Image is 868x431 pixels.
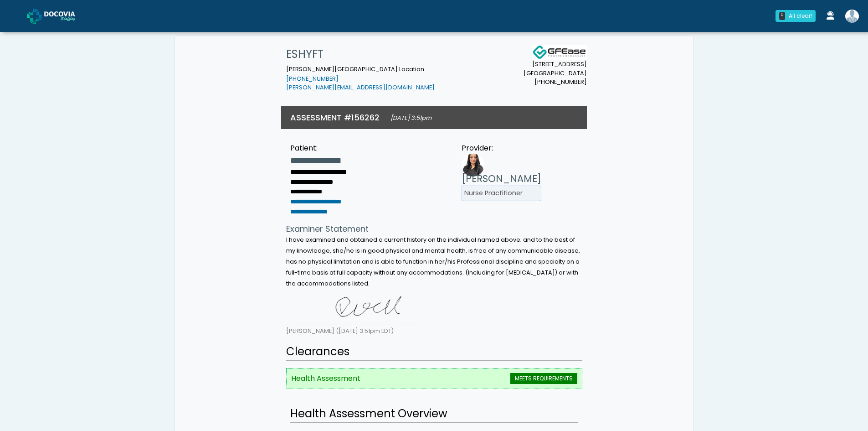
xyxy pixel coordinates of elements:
small: [DATE] 3:51pm [390,114,431,122]
a: [PERSON_NAME][EMAIL_ADDRESS][DOMAIN_NAME] [286,83,435,91]
img: Docovia [27,9,42,24]
li: Health Assessment [286,368,582,389]
div: 0 [779,12,785,20]
div: All clear! [789,12,812,20]
div: Provider: [462,143,541,154]
small: I have examined and obtained a current history on the individual named above; and to the best of ... [286,236,580,287]
h3: [PERSON_NAME] [462,172,541,186]
img: Provider image [462,154,484,177]
img: AfMno9HXWgcP4AAAAASUVORK5CYII= [286,292,423,324]
img: Docovia Staffing Logo [532,45,587,60]
a: [PHONE_NUMBER] [286,75,339,83]
small: [PERSON_NAME][GEOGRAPHIC_DATA] Location [286,65,435,92]
h4: Examiner Statement [286,224,582,234]
h1: ESHYFT [286,45,435,63]
a: 0 All clear! [770,6,821,26]
span: MEETS REQUIREMENTS [510,373,577,384]
h3: ASSESSMENT #156262 [290,112,380,123]
li: Nurse Practitioner [462,186,541,201]
img: Shakerra Crippen [845,10,859,23]
h2: Health Assessment Overview [290,405,578,423]
img: Docovia [44,11,90,21]
h2: Clearances [286,343,582,361]
small: [PERSON_NAME] ([DATE] 3:51pm EDT) [286,327,394,335]
a: Docovia [27,1,90,31]
small: [STREET_ADDRESS] [GEOGRAPHIC_DATA] [PHONE_NUMBER] [524,60,587,86]
div: Patient: [290,143,347,154]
